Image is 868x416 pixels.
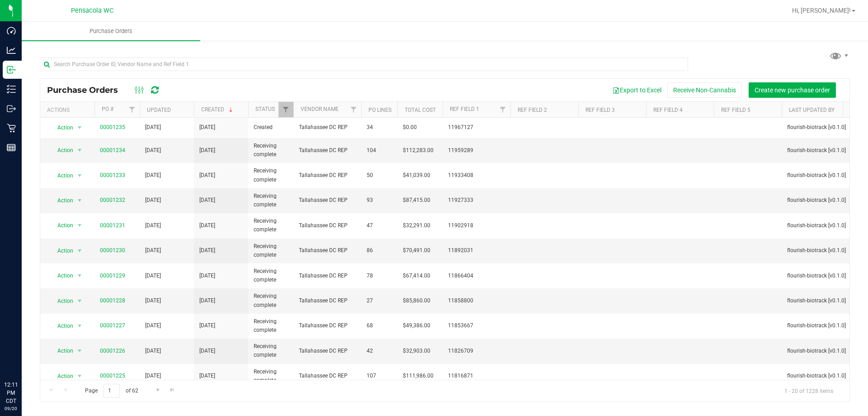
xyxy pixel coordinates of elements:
[74,169,85,182] span: select
[367,321,392,330] span: 68
[49,269,74,282] span: Action
[495,102,510,117] a: Filter
[100,322,125,329] a: 00001227
[74,194,85,207] span: select
[145,171,161,180] span: [DATE]
[100,124,125,130] a: 00001235
[368,107,392,113] a: PO Lines
[367,196,392,205] span: 93
[403,171,430,180] span: $41,039.00
[278,102,293,117] a: Filter
[667,82,742,98] button: Receive Non-Cannabis
[74,144,85,157] span: select
[49,370,74,383] span: Action
[448,296,505,305] span: 11858800
[787,372,858,380] span: flourish-biotrack [v0.1.0]
[49,320,74,332] span: Action
[301,106,339,112] a: Vendor Name
[77,384,146,398] span: Page of 62
[199,171,215,180] span: [DATE]
[299,246,356,255] span: Tallahassee DC REP
[199,347,215,355] span: [DATE]
[145,123,161,132] span: [DATE]
[448,221,505,230] span: 11902918
[448,347,505,355] span: 11826709
[199,272,215,280] span: [DATE]
[74,295,85,307] span: select
[299,171,356,180] span: Tallahassee DC REP
[367,372,392,380] span: 107
[7,46,16,55] inline-svg: Analytics
[448,146,505,155] span: 11959289
[403,272,430,280] span: $67,414.00
[367,171,392,180] span: 50
[145,146,161,155] span: [DATE]
[49,121,74,134] span: Action
[367,272,392,280] span: 78
[787,146,858,155] span: flourish-biotrack [v0.1.0]
[145,246,161,255] span: [DATE]
[254,317,288,335] span: Receiving complete
[254,142,288,159] span: Receiving complete
[787,321,858,330] span: flourish-biotrack [v0.1.0]
[299,372,356,380] span: Tallahassee DC REP
[787,123,858,132] span: flourish-biotrack [v0.1.0]
[100,273,125,279] a: 00001229
[607,82,667,98] button: Export to Excel
[199,372,215,380] span: [DATE]
[367,221,392,230] span: 47
[201,106,235,113] a: Created
[299,272,356,280] span: Tallahassee DC REP
[403,296,430,305] span: $85,860.00
[7,26,16,35] inline-svg: Dashboard
[74,370,85,383] span: select
[100,373,125,379] a: 00001225
[448,372,505,380] span: 11816871
[254,167,288,184] span: Receiving complete
[254,342,288,359] span: Receiving complete
[777,384,840,397] span: 1 - 20 of 1228 items
[367,123,392,132] span: 34
[145,296,161,305] span: [DATE]
[49,344,74,357] span: Action
[7,65,16,74] inline-svg: Inbound
[199,221,215,230] span: [DATE]
[166,384,179,396] a: Go to the last page
[792,7,851,14] span: Hi, [PERSON_NAME]!
[254,368,288,385] span: Receiving complete
[403,372,434,380] span: $111,986.00
[787,196,858,205] span: flourish-biotrack [v0.1.0]
[299,321,356,330] span: Tallahassee DC REP
[74,121,85,134] span: select
[4,405,18,412] p: 09/20
[145,272,161,280] span: [DATE]
[199,296,215,305] span: [DATE]
[367,347,392,355] span: 42
[254,292,288,309] span: Receiving complete
[199,321,215,330] span: [DATE]
[787,221,858,230] span: flourish-biotrack [v0.1.0]
[403,146,434,155] span: $112,283.00
[254,242,288,259] span: Receiving complete
[22,22,200,41] a: Purchase Orders
[448,321,505,330] span: 11853667
[151,384,165,396] a: Go to the next page
[145,196,161,205] span: [DATE]
[403,347,430,355] span: $32,903.00
[255,106,275,112] a: Status
[100,247,125,253] a: 00001230
[74,344,85,357] span: select
[74,219,85,232] span: select
[100,172,125,178] a: 00001233
[74,244,85,257] span: select
[77,27,145,35] span: Purchase Orders
[9,344,36,371] iframe: Resource center
[74,320,85,332] span: select
[199,123,215,132] span: [DATE]
[145,221,161,230] span: [DATE]
[299,146,356,155] span: Tallahassee DC REP
[71,7,113,14] span: Pensacola WC
[450,106,479,112] a: Ref Field 1
[448,123,505,132] span: 11967127
[367,246,392,255] span: 86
